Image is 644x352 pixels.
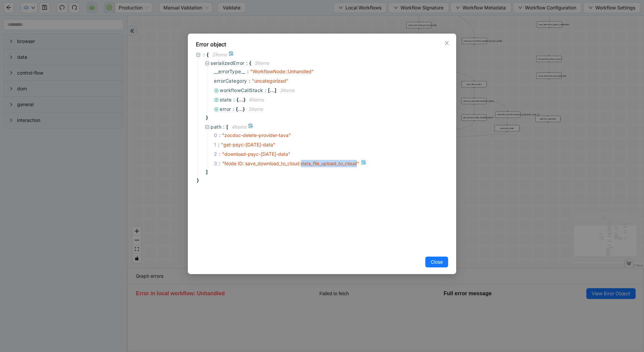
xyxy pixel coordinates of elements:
[196,40,448,48] div: Error object
[238,107,243,111] div: ...
[229,51,235,58] span: Copy to clipboard
[431,258,443,266] span: Close
[248,123,254,131] span: Copy to clipboard
[214,160,222,167] span: 3
[255,60,269,66] span: 5 item s
[220,87,263,93] span: workflowCallStack
[249,59,251,67] span: {
[425,257,448,267] button: Close
[270,88,275,92] div: ...
[221,142,275,147] span: " get-psyc-[DATE]-data "
[220,106,231,112] span: error
[243,105,245,113] span: }
[236,96,238,103] span: {
[214,132,222,139] span: 0
[249,77,250,85] span: :
[222,161,359,166] span: " Node ID: save_download_to_cloud:data_file_upload_to_cloud "
[238,98,244,101] div: ...
[233,105,234,113] span: :
[248,106,263,112] span: 3 item s
[211,124,221,130] span: path
[249,97,264,102] span: 6 item s
[222,151,290,157] span: " download-psyc-[DATE]-data "
[231,124,246,130] span: 4 item s
[218,141,220,148] div: :
[205,168,208,176] span: ]
[220,97,232,102] span: state
[268,87,270,94] span: [
[247,68,249,75] span: :
[212,52,227,57] span: 2 item s
[211,60,245,66] span: serializedError
[226,123,228,131] span: [
[219,150,221,158] div: :
[443,39,450,47] button: Close
[219,160,221,167] div: :
[250,69,314,74] span: " WorkflowNode::Unhandled "
[275,87,276,94] span: ]
[214,77,247,85] span: errorCategory
[196,177,199,184] span: }
[222,132,291,138] span: " zocdoc-delete-provider-tava "
[246,59,248,67] span: :
[244,96,246,103] span: }
[233,96,235,103] span: :
[214,141,221,148] span: 1
[205,114,208,121] span: }
[280,87,294,93] span: 3 item s
[214,68,246,75] span: __errorType__
[207,51,209,58] span: {
[444,40,449,46] span: close
[236,105,238,113] span: {
[214,150,222,158] span: 2
[252,78,288,84] span: " uncategorized "
[265,87,267,94] span: :
[361,160,367,167] span: Copy to clipboard
[219,132,221,139] div: :
[223,123,225,131] span: :
[203,51,205,58] span: :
